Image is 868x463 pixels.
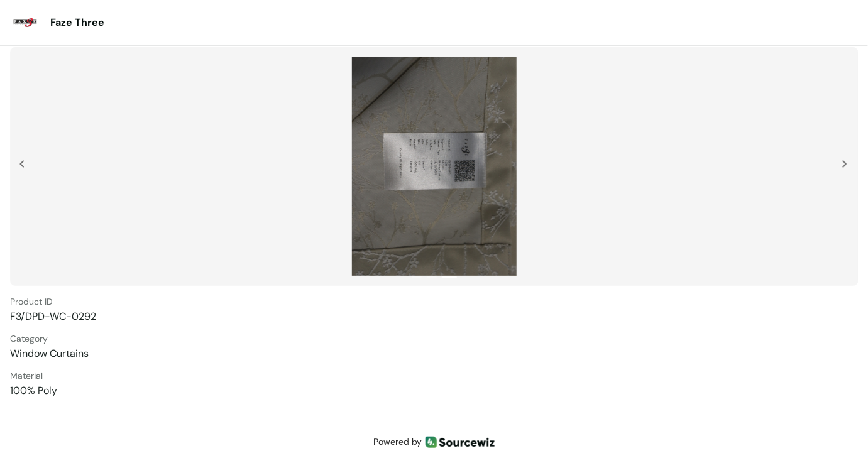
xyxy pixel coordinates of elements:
[10,310,858,323] span: F3/DPD-WC-0292
[10,347,858,360] span: Window Curtains
[427,276,437,278] button: 2
[842,160,847,168] img: 1iXN1vQnL93Sly2tp5gZdOCkLDXXBTSgBZsUPNcHDKDn+5ELF7g1yYvXVEkKmvRWZKcQRrDyOUyzO6P5j+usZkj6Qm3KTBTXX...
[10,333,858,344] span: Category
[426,437,495,448] img: srcwiz.c6cf0d96.png
[10,296,858,307] span: Product ID
[349,53,520,280] img: Product images
[50,16,104,29] span: Faze Three
[442,276,457,278] button: 3
[13,10,38,35] img: d4863f1f-b327-4a47-bacf-ae2e3d6fe0a3
[19,160,25,168] img: jS538UXRZ47CFcZgAAAABJRU5ErkJggg==
[10,370,858,381] span: Material
[412,276,422,278] button: 1
[373,435,422,449] span: Powered by
[10,384,858,397] span: 100% Poly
